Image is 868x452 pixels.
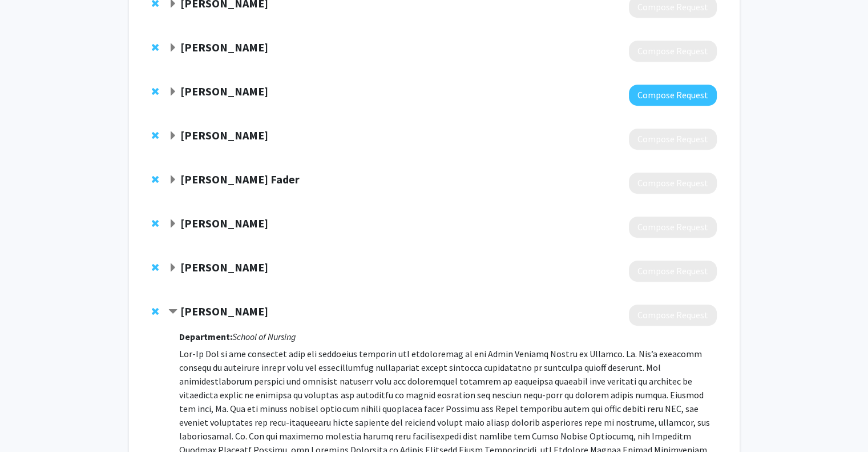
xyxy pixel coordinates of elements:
span: Expand Lydia Pecker Bookmark [168,43,177,53]
span: Contract Hae-Ra Han Bookmark [168,307,177,317]
span: Expand Rebecca Stone Bookmark [168,219,177,229]
span: Expand Cindy Cai Bookmark [168,87,177,97]
strong: [PERSON_NAME] [180,40,268,54]
button: Compose Request to Lydia Pecker [629,41,717,62]
span: Remove Cindy Cai from bookmarks [152,87,159,96]
span: Remove Hae-Ra Han from bookmarks [152,307,159,316]
strong: [PERSON_NAME] [180,260,268,274]
button: Compose Request to Cindy Cai [629,85,717,106]
strong: [PERSON_NAME] [180,216,268,230]
button: Compose Request to Kimberly Levinson [629,261,717,282]
span: Remove Barry Solomon from bookmarks [152,131,159,140]
span: Expand Kimberly Levinson Bookmark [168,263,177,273]
iframe: Chat [9,401,49,443]
span: Remove Amanda Nickles Fader from bookmarks [152,175,159,184]
button: Compose Request to Rebecca Stone [629,217,717,238]
strong: [PERSON_NAME] [180,84,268,98]
span: Expand Barry Solomon Bookmark [168,131,177,141]
strong: Department: [179,331,232,342]
span: Remove Rebecca Stone from bookmarks [152,219,159,228]
button: Compose Request to Hae-Ra Han [629,305,717,326]
strong: [PERSON_NAME] [180,128,268,142]
strong: [PERSON_NAME] Fader [180,172,300,186]
i: School of Nursing [232,331,296,342]
span: Expand Amanda Nickles Fader Bookmark [168,175,177,185]
strong: [PERSON_NAME] [180,304,268,318]
button: Compose Request to Amanda Nickles Fader [629,173,717,194]
span: Remove Lydia Pecker from bookmarks [152,43,159,52]
button: Compose Request to Barry Solomon [629,129,717,150]
span: Remove Kimberly Levinson from bookmarks [152,263,159,272]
